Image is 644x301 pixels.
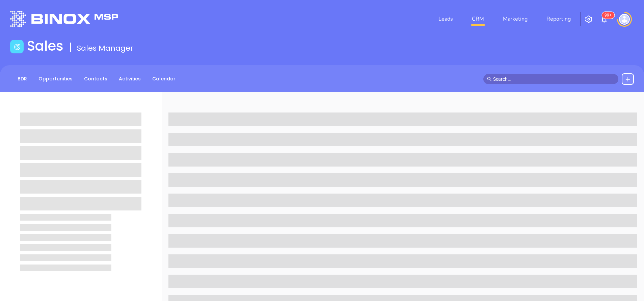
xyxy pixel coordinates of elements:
[115,73,145,84] a: Activities
[493,75,615,83] input: Search…
[77,43,133,53] span: Sales Manager
[27,38,63,54] h1: Sales
[602,12,614,19] sup: 100
[436,12,456,26] a: Leads
[34,73,77,84] a: Opportunities
[148,73,180,84] a: Calendar
[80,73,111,84] a: Contacts
[487,77,492,81] span: search
[10,11,118,27] img: logo
[500,12,530,26] a: Marketing
[585,15,593,23] img: iconSetting
[619,14,630,25] img: user
[469,12,487,26] a: CRM
[14,73,31,84] a: BDR
[600,15,608,23] img: iconNotification
[544,12,573,26] a: Reporting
